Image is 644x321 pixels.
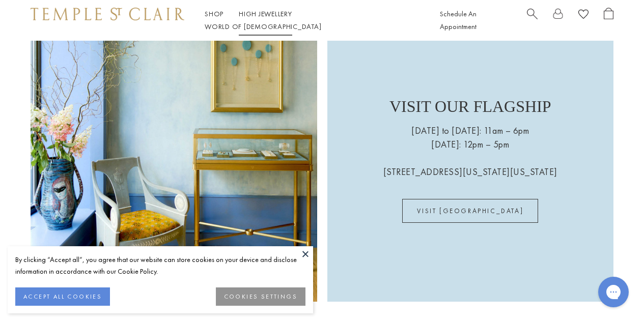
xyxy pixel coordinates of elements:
a: Open Shopping Bag [604,8,613,33]
img: Temple St. Clair [31,8,184,20]
a: View Wishlist [578,8,589,23]
iframe: Gorgias live chat messenger [593,273,634,311]
p: [DATE] to [DATE]: 11am – 6pm [DATE]: 12pm – 5pm [411,124,529,151]
a: High JewelleryHigh Jewellery [239,9,292,18]
div: By clicking “Accept all”, you agree that our website can store cookies on your device and disclos... [15,254,305,277]
a: Search [527,8,538,33]
p: VISIT OUR FLAGSHIP [389,94,551,124]
p: [STREET_ADDRESS][US_STATE][US_STATE] [383,151,557,179]
a: World of [DEMOGRAPHIC_DATA]World of [DEMOGRAPHIC_DATA] [205,22,321,31]
button: ACCEPT ALL COOKIES [15,287,110,306]
button: COOKIES SETTINGS [216,287,305,306]
a: VISIT [GEOGRAPHIC_DATA] [402,199,538,223]
a: ShopShop [205,9,223,18]
nav: Main navigation [205,8,417,33]
a: Schedule An Appointment [440,9,477,31]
